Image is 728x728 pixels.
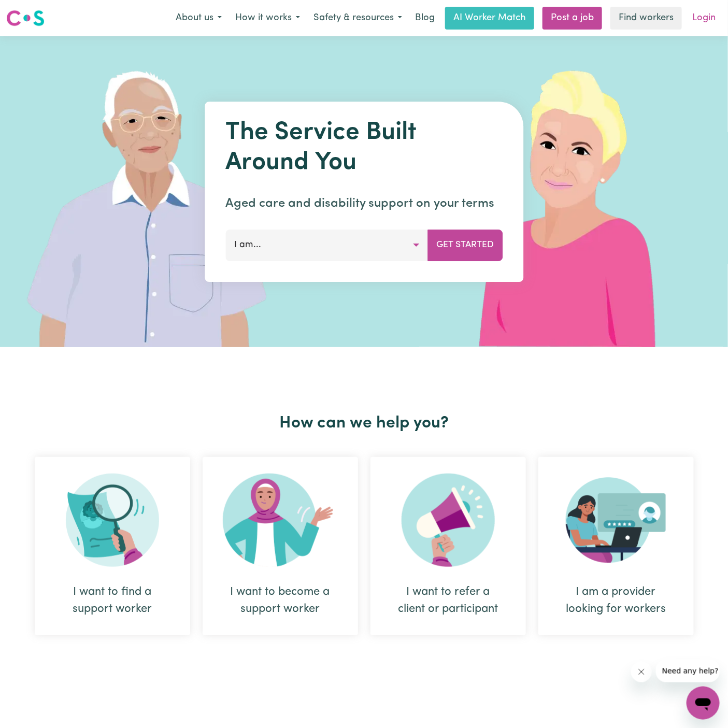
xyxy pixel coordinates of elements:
[223,474,338,567] img: Become Worker
[6,6,45,30] a: Careseekers logo
[395,583,501,618] div: I want to refer a client or participant
[563,583,669,618] div: I am a provider looking for workers
[409,7,441,30] a: Blog
[203,457,358,635] div: I want to become a support worker
[66,474,159,567] img: Search
[28,413,700,433] h2: How can we help you?
[610,7,682,30] a: Find workers
[687,687,720,720] iframe: Button to launch messaging window
[225,118,503,178] h1: The Service Built Around You
[6,9,45,27] img: Careseekers logo
[227,583,333,618] div: I want to become a support worker
[445,7,534,30] a: AI Worker Match
[402,474,495,567] img: Refer
[656,660,720,682] iframe: Message from company
[686,7,722,30] a: Login
[543,7,602,30] a: Post a job
[169,7,229,29] button: About us
[427,230,503,261] button: Get Started
[225,230,428,261] button: I am...
[631,662,652,682] iframe: Close message
[229,7,307,29] button: How it works
[35,457,190,635] div: I want to find a support worker
[225,194,503,213] p: Aged care and disability support on your terms
[370,457,526,635] div: I want to refer a client or participant
[307,7,409,29] button: Safety & resources
[566,474,666,567] img: Provider
[538,457,694,635] div: I am a provider looking for workers
[60,583,165,618] div: I want to find a support worker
